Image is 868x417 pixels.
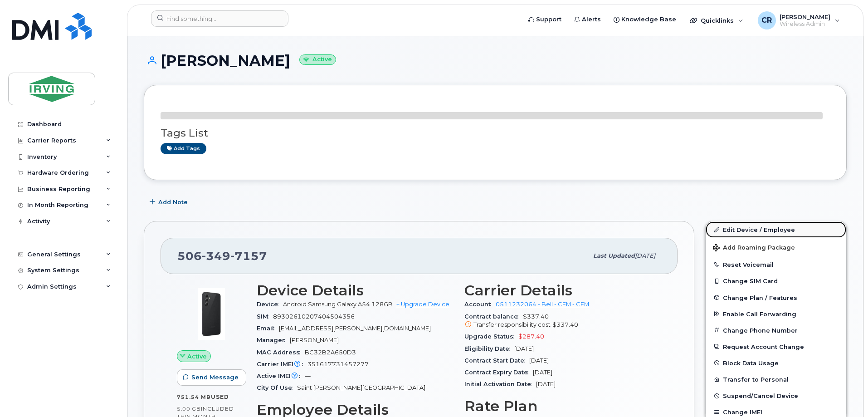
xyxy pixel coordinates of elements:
[305,373,311,379] span: —
[464,398,661,414] h3: Rate Plan
[299,54,336,65] small: Active
[279,325,431,332] span: [EMAIL_ADDRESS][PERSON_NAME][DOMAIN_NAME]
[307,361,369,368] span: 351617731457277
[257,337,290,343] span: Manager
[464,301,496,308] span: Account
[187,352,207,361] span: Active
[706,256,846,273] button: Reset Voicemail
[464,333,518,340] span: Upgrade Status
[290,337,339,343] span: [PERSON_NAME]
[706,289,846,306] button: Change Plan / Features
[464,357,529,364] span: Contract Start Date
[496,301,589,308] a: 0511232064 - Bell - CFM - CFM
[177,406,201,412] span: 5.00 GB
[184,287,239,341] img: image20231002-3703462-17nx3v8.jpeg
[144,194,195,210] button: Add Note
[723,310,796,317] span: Enable Call Forwarding
[723,294,797,301] span: Change Plan / Features
[230,249,267,263] span: 7157
[706,273,846,289] button: Change SIM Card
[161,128,830,139] h3: Tags List
[706,306,846,322] button: Enable Call Forwarding
[273,313,355,320] span: 89302610207404504356
[257,325,279,332] span: Email
[464,381,536,388] span: Initial Activation Date
[257,282,454,299] h3: Device Details
[297,384,425,391] span: Saint [PERSON_NAME][GEOGRAPHIC_DATA]
[593,252,635,259] span: Last updated
[533,369,552,376] span: [DATE]
[257,349,305,356] span: MAC Address
[706,339,846,355] button: Request Account Change
[706,388,846,404] button: Suspend/Cancel Device
[529,357,549,364] span: [DATE]
[202,249,230,263] span: 349
[518,333,544,340] span: $287.40
[257,301,283,308] span: Device
[713,244,795,253] span: Add Roaming Package
[464,369,533,376] span: Contract Expiry Date
[706,238,846,256] button: Add Roaming Package
[464,345,514,352] span: Eligibility Date
[257,361,307,368] span: Carrier IMEI
[552,321,578,328] span: $337.40
[706,322,846,339] button: Change Phone Number
[723,392,798,399] span: Suspend/Cancel Device
[464,313,661,329] span: $337.40
[464,313,523,320] span: Contract balance
[396,301,449,308] a: + Upgrade Device
[144,53,847,69] h1: [PERSON_NAME]
[464,282,661,299] h3: Carrier Details
[706,221,846,238] a: Edit Device / Employee
[283,301,393,308] span: Android Samsung Galaxy A54 128GB
[158,198,188,206] span: Add Note
[305,349,356,356] span: BC32B2A650D3
[211,393,229,400] span: used
[257,384,297,391] span: City Of Use
[473,321,551,328] span: Transfer responsibility cost
[706,355,846,371] button: Block Data Usage
[177,394,211,400] span: 751.54 MB
[635,252,655,259] span: [DATE]
[161,143,206,154] a: Add tags
[177,369,246,386] button: Send Message
[257,313,273,320] span: SIM
[177,249,267,263] span: 506
[191,373,239,382] span: Send Message
[706,371,846,388] button: Transfer to Personal
[257,373,305,379] span: Active IMEI
[514,345,534,352] span: [DATE]
[536,381,556,388] span: [DATE]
